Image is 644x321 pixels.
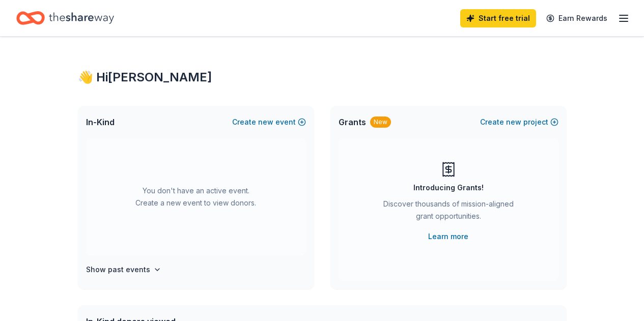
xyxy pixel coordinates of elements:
[506,116,521,128] span: new
[86,264,150,276] h4: Show past events
[86,264,161,276] button: Show past events
[86,116,115,128] span: In-Kind
[370,116,391,128] div: New
[413,182,484,194] div: Introducing Grants!
[428,230,468,243] a: Learn more
[460,9,536,27] a: Start free trial
[16,6,114,30] a: Home
[540,9,613,27] a: Earn Rewards
[86,138,306,255] div: You don't have an active event. Create a new event to view donors.
[379,198,518,226] div: Discover thousands of mission-aligned grant opportunities.
[480,116,558,128] button: Createnewproject
[258,116,273,128] span: new
[232,116,306,128] button: Createnewevent
[339,116,366,128] span: Grants
[78,69,567,85] div: 👋 Hi [PERSON_NAME]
